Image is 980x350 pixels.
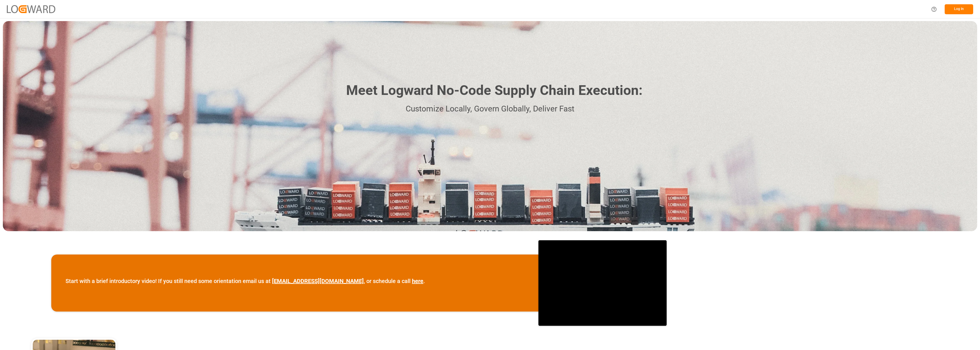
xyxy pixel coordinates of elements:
[7,5,55,13] img: Logward_new_orange.png
[945,4,973,14] button: Log In
[346,80,642,101] h1: Meet Logward No-Code Supply Chain Execution:
[272,278,364,284] a: [EMAIL_ADDRESS][DOMAIN_NAME]
[412,278,423,284] a: here
[338,103,642,115] p: Customize Locally, Govern Globally, Deliver Fast
[928,3,940,16] button: Help Center
[66,277,425,285] p: Start with a brief introductory video! If you still need some orientation email us at , or schedu...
